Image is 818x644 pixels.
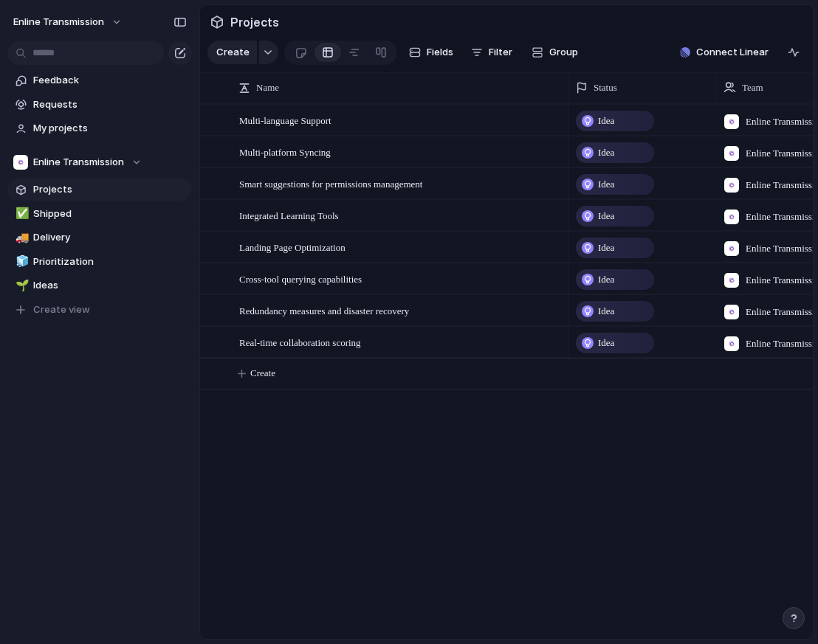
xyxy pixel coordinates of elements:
span: Projects [33,182,187,197]
span: Cross-tool querying capabilities [239,270,362,287]
span: Delivery [33,230,187,245]
span: Shipped [33,207,187,221]
button: Enline Transmission [7,151,192,173]
span: Idea [598,336,614,350]
button: Enline Transmission [7,10,130,34]
button: Connect Linear [674,41,774,63]
span: Enline Transmission [33,155,124,170]
span: Team [742,80,763,95]
span: My projects [33,121,187,136]
a: 🚚Delivery [7,226,192,249]
span: Projects [227,9,282,35]
span: Group [549,45,578,60]
a: 🌱Ideas [7,274,192,297]
span: Create view [33,302,90,317]
button: Create view [7,299,192,321]
a: Projects [7,179,192,201]
span: Multi-language Support [239,111,331,128]
span: Redundancy measures and disaster recovery [239,302,409,319]
a: Requests [7,94,192,116]
span: Idea [598,145,614,160]
span: Fields [427,45,453,60]
a: Feedback [7,69,192,91]
span: Prioritization [33,255,187,269]
span: Create [216,45,250,60]
button: Filter [465,41,518,64]
span: Real-time collaboration scoring [239,333,361,350]
button: Group [524,41,585,64]
a: ✅Shipped [7,203,192,225]
span: Idea [598,177,614,192]
button: 🌱 [13,278,28,293]
a: 🧊Prioritization [7,251,192,273]
span: Connect Linear [696,45,769,60]
a: My projects [7,117,192,139]
span: Idea [598,272,614,287]
span: Filter [489,45,512,60]
span: Integrated Learning Tools [239,207,339,224]
button: 🚚 [13,230,28,245]
div: 🌱 [16,277,26,294]
span: Requests [33,97,187,112]
button: Create [207,41,257,64]
span: Smart suggestions for permissions management [239,175,422,192]
span: Ideas [33,278,187,293]
span: Create [250,366,275,381]
span: Feedback [33,73,187,88]
button: 🧊 [13,255,28,269]
button: ✅ [13,207,28,221]
span: Idea [598,114,614,128]
span: Idea [598,240,614,255]
div: ✅ [16,205,26,222]
span: Name [256,80,279,95]
span: Landing Page Optimization [239,238,346,255]
span: Idea [598,304,614,319]
button: Fields [403,41,459,64]
span: Multi-platform Syncing [239,143,331,160]
span: Idea [598,209,614,224]
span: Status [594,80,617,95]
span: Enline Transmission [13,15,104,30]
div: 🚚 [16,229,26,246]
div: 🧊 [16,253,26,270]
